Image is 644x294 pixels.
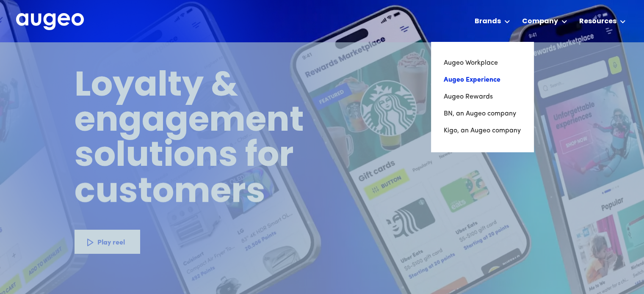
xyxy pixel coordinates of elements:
[444,71,521,88] a: Augeo Experience
[16,13,84,31] a: home
[579,16,616,27] div: Resources
[16,13,84,30] img: Augeo's full logo in white.
[522,16,558,27] div: Company
[444,55,521,71] a: Augeo Workplace
[444,88,521,105] a: Augeo Rewards
[431,42,533,152] nav: Brands
[444,105,521,122] a: BN, an Augeo company
[444,122,521,139] a: Kigo, an Augeo company
[475,16,501,27] div: Brands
